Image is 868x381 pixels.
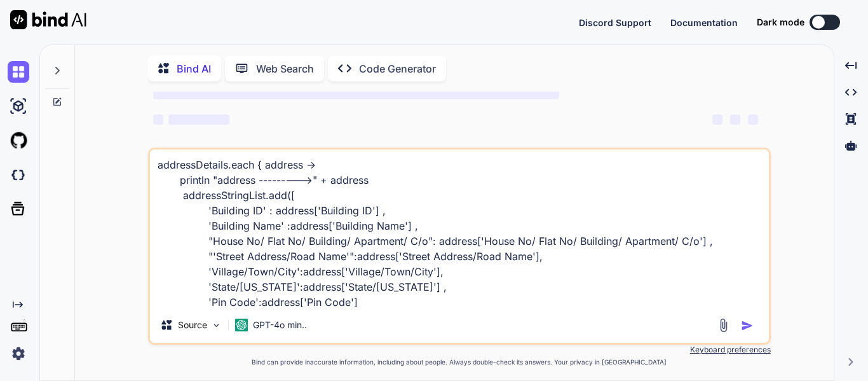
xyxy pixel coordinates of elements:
span: ‌ [730,114,740,125]
p: Bind AI [177,61,211,76]
span: ‌ [168,114,229,125]
p: Code Generator [359,61,436,76]
img: chat [8,61,29,83]
img: settings [8,343,29,364]
img: githubLight [8,130,29,151]
span: ‌ [712,114,722,125]
p: GPT-4o min.. [253,319,307,331]
button: Documentation [670,16,738,29]
span: Dark mode [757,16,804,29]
span: Discord Support [579,17,651,28]
img: Bind AI [10,10,86,29]
button: Discord Support [579,16,651,29]
span: ‌ [153,114,163,125]
img: ai-studio [8,95,29,117]
p: Web Search [256,61,314,76]
textarea: addressDetails.each { address -> println "address --------->" + address addressStringList.add([ '... [150,149,769,307]
span: Documentation [670,17,738,28]
img: icon [741,319,754,332]
img: darkCloudIdeIcon [8,164,29,186]
img: Pick Models [211,320,222,331]
span: ‌ [153,89,559,99]
p: Bind can provide inaccurate information, including about people. Always double-check its answers.... [148,357,771,367]
p: Keyboard preferences [148,345,771,355]
img: GPT-4o mini [235,319,248,331]
span: ‌ [748,114,758,125]
p: Source [178,319,207,331]
img: attachment [716,318,731,333]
